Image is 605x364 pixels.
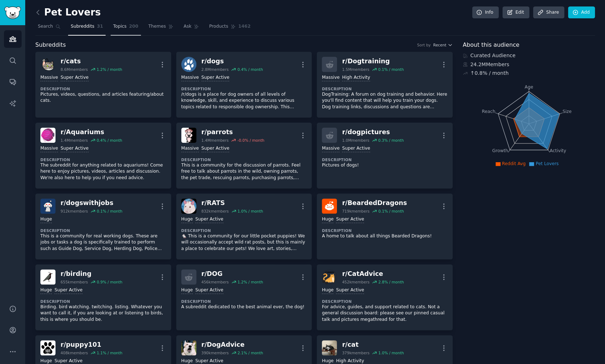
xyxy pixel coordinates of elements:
[176,123,312,188] a: parrotsr/parrots1.4Mmembers-0.0% / monthMassiveSuper ActiveDescriptionThis is a community for the...
[201,340,263,349] div: r/ DogAdvice
[472,6,499,19] a: Info
[342,138,369,143] div: 1.0M members
[201,350,229,355] div: 390k members
[317,52,453,118] a: r/Dogtraining1.5Mmembers0.1% / monthMassiveHigh ActivityDescriptionDogTraining: A forum on dog tr...
[237,67,263,72] div: 0.4 % / month
[68,21,106,36] a: Subreddits31
[322,145,339,152] div: Massive
[533,6,564,19] a: Share
[378,138,404,143] div: 0.3 % / month
[195,216,223,223] div: Super Active
[342,209,369,214] div: 719k members
[317,123,453,188] a: r/dogpictures1.0Mmembers0.3% / monthMassiveSuper ActiveDescriptionPictures of dogs!
[40,74,58,81] div: Massive
[417,42,431,47] div: Sort by
[40,340,55,355] img: puppy101
[40,91,166,104] p: Pictures, videos, questions, and articles featuring/about cats.
[201,67,229,72] div: 2.8M members
[342,57,404,66] div: r/ Dogtraining
[463,61,595,68] div: 24.2M Members
[535,161,559,166] span: Pet Lovers
[322,74,339,81] div: Massive
[181,304,307,310] p: A subreddit dedicated to the best animal ever, the dog!
[322,199,337,214] img: BeardedDragons
[97,23,103,30] span: 31
[470,69,508,77] div: ↑ 0.8 % / month
[146,21,176,36] a: Themes
[61,57,122,66] div: r/ cats
[40,228,166,233] dt: Description
[237,138,264,143] div: -0.0 % / month
[61,269,122,278] div: r/ birding
[35,264,171,330] a: birdingr/birding655kmembers0.9% / monthHugeSuper ActiveDescriptionBirding. bird watching. twitchi...
[201,74,230,81] div: Super Active
[111,21,141,36] a: Topics200
[35,21,63,36] a: Search
[463,41,519,50] span: About this audience
[61,350,88,355] div: 408k members
[35,41,66,50] span: Subreddits
[176,194,312,259] a: RATSr/RATS832kmembers1.0% / monthHugeSuper ActiveDescription🐁 This is a community for our little ...
[209,23,228,30] span: Products
[61,279,88,285] div: 655k members
[54,287,83,294] div: Super Active
[176,52,312,118] a: dogsr/dogs2.8Mmembers0.4% / monthMassiveSuper ActiveDescription/r/dogs is a place for dog owners ...
[201,57,263,66] div: r/ dogs
[181,299,307,304] dt: Description
[181,287,193,294] div: Huge
[40,162,166,181] p: The subreddit for anything related to aquariums! Come here to enjoy pictures, videos, articles an...
[206,21,253,36] a: Products1462
[148,23,166,30] span: Themes
[378,209,404,214] div: 0.1 % / month
[40,128,55,143] img: Aquariums
[201,209,229,214] div: 832k members
[342,340,404,349] div: r/ cat
[433,42,446,47] span: Recent
[40,145,58,152] div: Massive
[181,340,196,355] img: DogAdvice
[342,74,370,81] div: High Activity
[562,109,571,114] tspan: Size
[322,304,448,323] p: For advice, guides, and support related to cats. Not a general discussion board: please see our p...
[378,279,404,285] div: 2.8 % / month
[61,209,88,214] div: 912k members
[378,67,404,72] div: 0.1 % / month
[40,299,166,304] dt: Description
[322,216,333,223] div: Huge
[342,279,369,285] div: 452k members
[40,57,55,72] img: cats
[201,128,264,137] div: r/ parrots
[181,216,193,223] div: Huge
[40,199,55,214] img: dogswithjobs
[317,194,453,259] a: BeardedDragonsr/BeardedDragons719kmembers0.1% / monthHugeSuper ActiveDescriptionA home to talk ab...
[181,74,199,81] div: Massive
[35,194,171,259] a: dogswithjobsr/dogswithjobs912kmembers0.1% / monthHugeDescriptionThis is a community for real work...
[181,199,196,214] img: RATS
[502,6,529,19] a: Edit
[524,85,533,90] tspan: Age
[61,199,122,208] div: r/ dogswithjobs
[61,145,89,152] div: Super Active
[129,23,138,30] span: 200
[181,157,307,162] dt: Description
[201,199,263,208] div: r/ RATS
[181,91,307,110] p: /r/dogs is a place for dog owners of all levels of knowledge, skill, and experience to discuss va...
[342,199,407,208] div: r/ BeardedDragons
[181,21,201,36] a: Ask
[502,161,526,166] span: Reddit Avg
[342,269,404,278] div: r/ CatAdvice
[40,287,52,294] div: Huge
[342,350,369,355] div: 379k members
[342,145,370,152] div: Super Active
[568,6,595,19] a: Add
[201,269,263,278] div: r/ DOG
[322,91,448,110] p: DogTraining: A forum on dog training and behavior. Here you'll find content that will help you tr...
[237,279,263,285] div: 1.2 % / month
[61,74,89,81] div: Super Active
[40,216,52,223] div: Huge
[322,162,448,169] p: Pictures of dogs!
[322,233,448,240] p: A home to talk about all things Bearded Dragons!
[336,216,364,223] div: Super Active
[61,340,122,349] div: r/ puppy101
[317,264,453,330] a: CatAdvicer/CatAdvice452kmembers2.8% / monthHugeSuper ActiveDescriptionFor advice, guides, and sup...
